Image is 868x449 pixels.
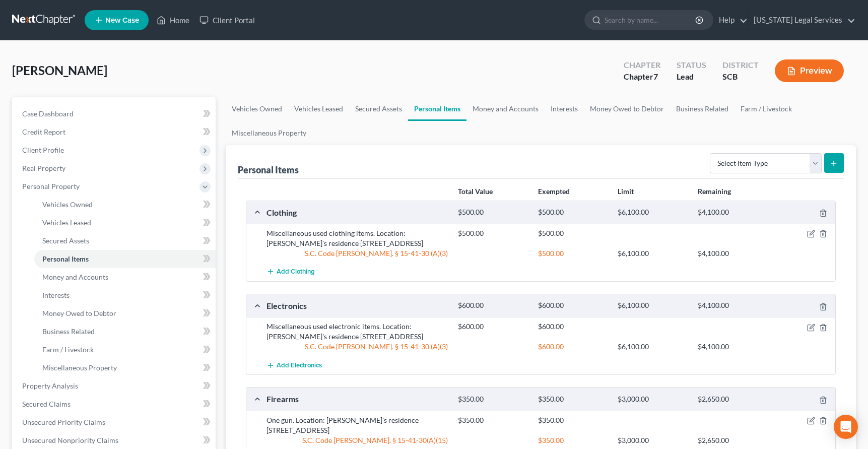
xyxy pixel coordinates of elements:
[34,341,216,359] a: Farm / Livestock
[722,71,759,83] div: SCB
[698,187,731,196] strong: Remaining
[693,208,773,217] div: $4,100.00
[693,342,773,352] div: $4,100.00
[605,11,697,29] input: Search by name...
[749,11,855,29] a: [US_STATE] Legal Services
[533,228,613,238] div: $500.00
[226,121,312,145] a: Miscellaneous Property
[277,361,322,369] span: Add Electronics
[533,435,613,445] div: $350.00
[14,105,216,123] a: Case Dashboard
[624,59,660,71] div: Chapter
[533,342,613,352] div: $600.00
[584,97,670,121] a: Money Owed to Debtor
[714,11,748,29] a: Help
[613,342,693,352] div: $6,100.00
[453,301,533,310] div: $600.00
[624,71,660,83] div: Chapter
[22,182,80,190] span: Personal Property
[34,304,216,323] a: Money Owed to Debtor
[22,436,118,444] span: Unsecured Nonpriority Claims
[693,435,773,445] div: $2,650.00
[34,359,216,377] a: Miscellaneous Property
[14,413,216,431] a: Unsecured Priority Claims
[533,248,613,259] div: $500.00
[261,228,453,248] div: Miscellaneous used clothing items. Location: [PERSON_NAME]'s residence [STREET_ADDRESS]
[34,214,216,232] a: Vehicles Leased
[533,322,613,332] div: $600.00
[613,435,693,445] div: $3,000.00
[105,17,139,24] span: New Case
[775,59,844,82] button: Preview
[14,395,216,413] a: Secured Claims
[693,395,773,404] div: $2,650.00
[194,11,260,29] a: Client Portal
[834,415,858,439] div: Open Intercom Messenger
[22,164,65,172] span: Real Property
[677,71,706,83] div: Lead
[261,207,453,218] div: Clothing
[545,97,584,121] a: Interests
[42,218,91,227] span: Vehicles Leased
[261,415,453,435] div: One gun. Location: [PERSON_NAME]'s residence [STREET_ADDRESS]
[453,228,533,238] div: $500.00
[277,268,315,276] span: Add Clothing
[22,381,78,390] span: Property Analysis
[238,164,299,176] div: Personal Items
[22,146,64,154] span: Client Profile
[261,248,453,259] div: S.C. Code [PERSON_NAME]. § 15-41-30 (A)(3)
[453,395,533,404] div: $350.00
[453,322,533,332] div: $600.00
[152,11,194,29] a: Home
[266,356,322,374] button: Add Electronics
[34,196,216,214] a: Vehicles Owned
[618,187,634,196] strong: Limit
[266,263,315,281] button: Add Clothing
[735,97,798,121] a: Farm / Livestock
[613,395,693,404] div: $3,000.00
[261,435,453,445] div: S.C. Code [PERSON_NAME]. § 15-41-30(A)(15)
[12,63,107,78] span: [PERSON_NAME]
[533,301,613,310] div: $600.00
[408,97,466,121] a: Personal Items
[42,254,89,263] span: Personal Items
[613,208,693,217] div: $6,100.00
[34,323,216,341] a: Business Related
[226,97,288,121] a: Vehicles Owned
[722,59,759,71] div: District
[42,309,116,317] span: Money Owed to Debtor
[14,123,216,141] a: Credit Report
[533,208,613,217] div: $500.00
[34,268,216,286] a: Money and Accounts
[42,291,70,299] span: Interests
[42,236,89,245] span: Secured Assets
[34,250,216,268] a: Personal Items
[466,97,545,121] a: Money and Accounts
[261,394,453,404] div: Firearms
[670,97,735,121] a: Business Related
[453,208,533,217] div: $500.00
[22,418,105,426] span: Unsecured Priority Claims
[538,187,570,196] strong: Exempted
[458,187,493,196] strong: Total Value
[42,363,117,372] span: Miscellaneous Property
[34,232,216,250] a: Secured Assets
[288,97,349,121] a: Vehicles Leased
[533,415,613,425] div: $350.00
[14,377,216,395] a: Property Analysis
[613,248,693,259] div: $6,100.00
[533,395,613,404] div: $350.00
[22,109,74,118] span: Case Dashboard
[42,345,94,354] span: Farm / Livestock
[42,327,95,336] span: Business Related
[42,200,93,209] span: Vehicles Owned
[22,400,71,408] span: Secured Claims
[693,248,773,259] div: $4,100.00
[613,301,693,310] div: $6,100.00
[42,273,108,281] span: Money and Accounts
[693,301,773,310] div: $4,100.00
[677,59,706,71] div: Status
[453,415,533,425] div: $350.00
[34,286,216,304] a: Interests
[261,300,453,311] div: Electronics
